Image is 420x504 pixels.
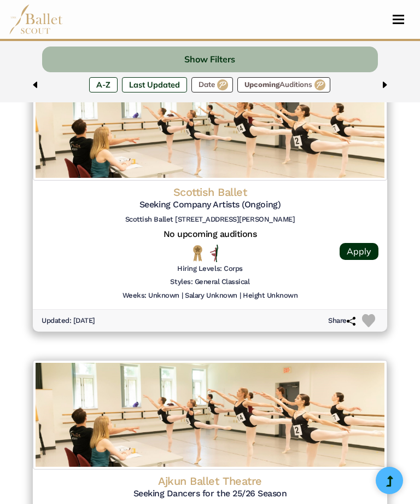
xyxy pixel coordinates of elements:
[170,277,249,287] h6: Styles: General Classical
[240,291,241,300] h6: |
[42,316,95,326] h6: Updated: [DATE]
[42,229,378,240] h5: No upcoming auditions
[42,215,378,224] h6: Scottish Ballet [STREET_ADDRESS][PERSON_NAME]
[386,14,411,25] button: Toggle navigation
[42,185,378,199] h4: Scottish Ballet
[243,291,297,300] h6: Height Unknown
[89,77,118,92] label: A-Z
[182,291,183,300] h6: |
[362,314,375,327] img: Heart
[42,474,378,488] h4: Ajkun Ballet Theatre
[42,488,378,500] h5: Seeking Dancers for the 25/26 Season
[191,245,205,262] img: National
[122,77,187,92] label: Last Updated
[33,360,387,470] img: Logo
[42,47,378,72] button: Show Filters
[177,264,242,274] h6: Hiring Levels: Corps
[191,77,233,92] label: Date
[210,245,218,262] img: All
[33,71,387,181] img: Logo
[340,243,378,260] a: Apply
[42,199,378,211] h5: Seeking Company Artists (Ongoing)
[244,81,279,88] span: Upcoming
[328,316,355,326] h6: Share
[185,291,237,300] h6: Salary Unknown
[237,77,330,92] label: Auditions
[122,291,179,300] h6: Weeks: Unknown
